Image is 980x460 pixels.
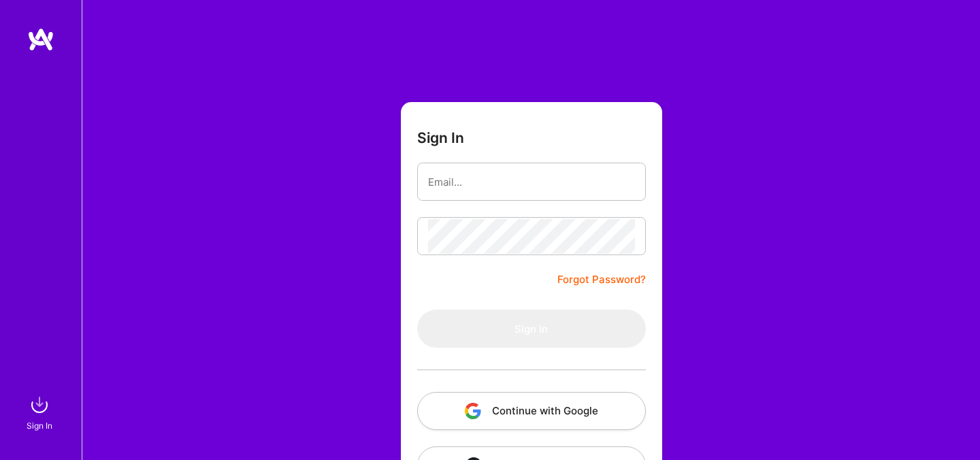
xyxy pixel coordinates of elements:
a: sign inSign In [29,391,53,433]
button: Sign In [417,310,646,348]
img: icon [465,403,481,419]
img: sign in [26,391,53,418]
div: Sign In [27,418,52,433]
a: Forgot Password? [557,272,646,288]
input: Email... [428,165,635,199]
button: Continue with Google [417,392,646,430]
h3: Sign In [417,129,464,146]
img: logo [27,27,54,52]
